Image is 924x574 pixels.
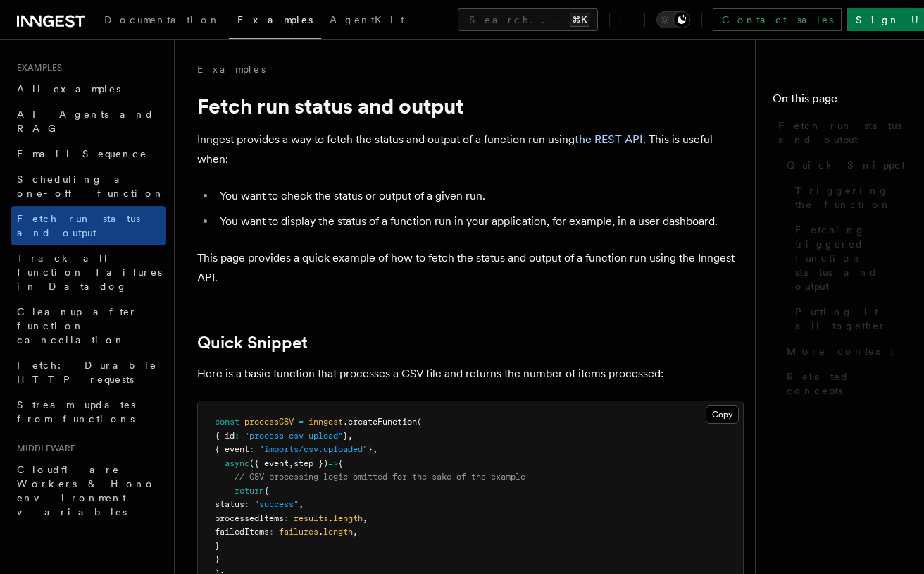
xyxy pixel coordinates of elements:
span: { [338,458,343,468]
a: Fetch run status and output [773,113,907,152]
span: Fetching triggered function status and output [795,223,907,293]
a: Putting it all together [789,299,907,338]
span: Scheduling a one-off function [17,173,165,199]
span: = [299,417,304,427]
span: { id [215,431,235,441]
a: Quick Snippet [781,152,907,178]
span: Triggering the function [795,183,907,212]
span: results [294,513,328,523]
a: Triggering the function [789,178,907,217]
a: Cleanup after function cancellation [11,299,166,353]
span: : [269,527,274,537]
a: Quick Snippet [197,333,308,353]
p: Inngest provides a way to fetch the status and output of a function run using . This is useful when: [197,130,744,169]
a: All examples [11,76,166,102]
span: . [328,513,333,523]
span: "success" [254,499,299,509]
span: , [299,499,304,509]
span: async [225,458,249,468]
span: : [235,431,239,441]
span: failedItems [215,527,269,537]
span: Middleware [11,443,75,454]
button: Toggle dark mode [656,11,690,28]
span: : [284,513,289,523]
p: Here is a basic function that processes a CSV file and returns the number of items processed: [197,364,744,384]
span: step }) [294,458,328,468]
a: Examples [197,62,266,76]
h4: On this page [773,90,907,113]
span: Track all function failures in Datadog [17,252,162,292]
span: Quick Snippet [787,158,905,172]
p: This page provides a quick example of how to fetch the status and output of a function run using ... [197,248,744,288]
a: Related concepts [781,364,907,403]
span: , [363,513,368,523]
span: , [373,444,377,454]
kbd: ⌘K [570,13,589,27]
a: the REST API [575,133,643,146]
a: Stream updates from functions [11,392,166,432]
span: "process-csv-upload" [244,431,343,441]
span: AI Agents and RAG [17,109,154,134]
a: More context [781,338,907,364]
span: length [323,527,353,537]
span: processCSV [244,417,294,427]
span: const [215,417,239,427]
span: , [348,431,353,441]
span: , [353,527,358,537]
span: "imports/csv.uploaded" [259,444,368,454]
span: .createFunction [343,417,417,427]
span: Fetch run status and output [778,118,907,147]
span: status [215,499,244,509]
span: Putting it all together [795,305,907,333]
span: length [333,513,363,523]
span: Fetch: Durable HTTP requests [17,360,157,385]
h1: Fetch run status and output [197,93,744,118]
span: processedItems [215,513,284,523]
button: Copy [706,405,739,424]
a: AI Agents and RAG [11,102,166,141]
a: Documentation [96,4,229,38]
span: } [343,431,348,441]
a: Email Sequence [11,141,166,166]
span: ({ event [249,458,289,468]
a: Fetching triggered function status and output [789,217,907,299]
span: // CSV processing logic omitted for the sake of the example [235,472,525,482]
span: Email Sequence [17,148,147,159]
span: failures [279,527,318,537]
span: Examples [11,62,62,73]
span: More context [787,344,894,358]
span: AgentKit [330,14,404,25]
span: } [215,554,220,564]
span: Fetch run status and output [17,213,140,238]
a: AgentKit [321,4,413,38]
a: Fetch: Durable HTTP requests [11,353,166,392]
span: } [215,541,220,551]
li: You want to check the status or output of a given run. [216,186,744,206]
span: Examples [237,14,313,25]
span: , [289,458,294,468]
span: } [368,444,373,454]
a: Scheduling a one-off function [11,166,166,206]
button: Search...⌘K [458,8,598,31]
a: Examples [229,4,321,39]
span: { [264,486,269,496]
span: Documentation [104,14,220,25]
a: Track all function failures in Datadog [11,245,166,299]
span: Cloudflare Workers & Hono environment variables [17,464,156,518]
span: Related concepts [787,370,907,398]
li: You want to display the status of a function run in your application, for example, in a user dash... [216,212,744,231]
span: inngest [308,417,343,427]
span: ( [417,417,422,427]
span: Stream updates from functions [17,399,135,425]
span: { event [215,444,249,454]
span: => [328,458,338,468]
span: : [249,444,254,454]
span: Cleanup after function cancellation [17,306,137,346]
span: All examples [17,83,120,94]
a: Fetch run status and output [11,206,166,245]
a: Cloudflare Workers & Hono environment variables [11,457,166,525]
span: return [235,486,264,496]
a: Contact sales [713,8,842,31]
span: : [244,499,249,509]
span: . [318,527,323,537]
